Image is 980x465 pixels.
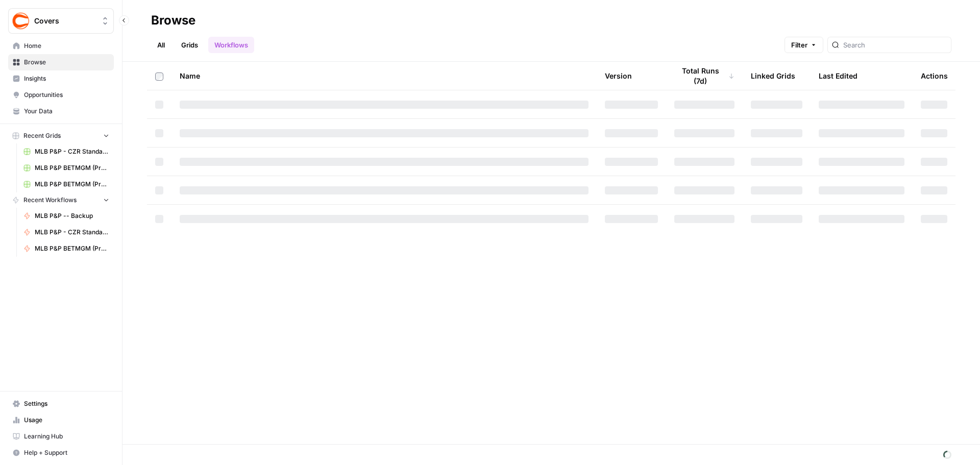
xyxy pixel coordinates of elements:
a: MLB P&P BETMGM (Production) Grid [19,160,114,176]
div: Browse [151,12,195,29]
a: MLB P&P - CZR Standard (Production) [19,224,114,240]
button: Recent Workflows [8,192,114,208]
span: Your Data [24,107,109,116]
a: MLB P&P BETMGM (Production) Grid (1) [19,176,114,192]
a: All [151,37,171,53]
div: Name [180,62,589,90]
span: Learning Hub [24,432,109,441]
span: Recent Grids [23,131,61,140]
button: Filter [785,37,823,53]
a: Learning Hub [8,428,114,445]
button: Help + Support [8,445,114,461]
div: Linked Grids [751,62,795,90]
span: Insights [24,74,109,83]
a: Your Data [8,103,114,119]
div: Actions [921,62,948,90]
a: Usage [8,412,114,428]
a: MLB P&P BETMGM (Production) [19,240,114,257]
span: Home [24,41,109,51]
span: Browse [24,58,109,67]
button: Workspace: Covers [8,8,114,34]
span: MLB P&P BETMGM (Production) Grid [35,163,109,173]
button: Recent Grids [8,128,114,143]
span: MLB P&P BETMGM (Production) [35,244,109,253]
a: Home [8,38,114,54]
a: Browse [8,54,114,70]
a: MLB P&P - CZR Standard (Production) Grid [19,143,114,160]
a: MLB P&P -- Backup [19,208,114,224]
span: Usage [24,415,109,425]
span: Recent Workflows [23,195,77,205]
a: Settings [8,396,114,412]
span: MLB P&P BETMGM (Production) Grid (1) [35,180,109,189]
a: Opportunities [8,87,114,103]
a: Insights [8,70,114,87]
span: Help + Support [24,448,109,457]
span: MLB P&P - CZR Standard (Production) Grid [35,147,109,156]
a: Workflows [208,37,254,53]
div: Version [605,62,632,90]
span: Opportunities [24,90,109,100]
a: Grids [175,37,204,53]
div: Last Edited [819,62,857,90]
span: Covers [34,16,96,26]
span: Settings [24,399,109,408]
img: Covers Logo [12,12,30,30]
span: MLB P&P - CZR Standard (Production) [35,228,109,237]
input: Search [843,40,947,50]
div: Total Runs (7d) [674,62,734,90]
span: MLB P&P -- Backup [35,211,109,221]
span: Filter [791,40,807,50]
